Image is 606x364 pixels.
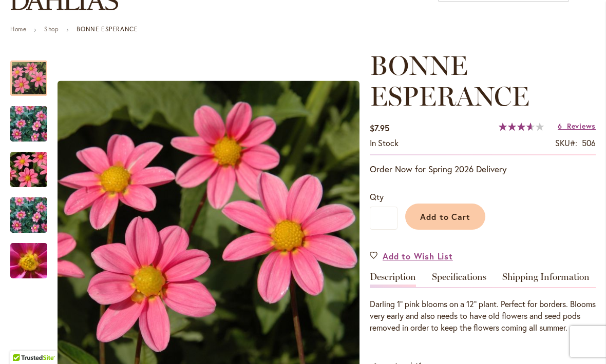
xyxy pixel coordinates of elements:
div: BONNE ESPERANCE [10,96,58,141]
span: Reviews [567,121,596,131]
div: BONNE ESPERANCE [10,233,47,278]
button: Add to Cart [405,204,485,230]
div: BONNE ESPERANCE [10,141,58,187]
a: Description [370,272,416,287]
span: In stock [370,137,399,148]
p: Order Now for Spring 2026 Delivery [370,163,596,175]
a: Shipping Information [502,272,590,287]
a: Home [10,25,26,33]
iframe: Launch Accessibility Center [8,328,36,356]
div: Darling 1" pink blooms on a 12" plant. Perfect for borders. Blooms very early and also needs to h... [370,298,596,334]
span: BONNE ESPERANCE [370,49,529,112]
a: Add to Wish List [370,250,453,262]
span: Qty [370,191,384,202]
a: Shop [44,25,59,33]
div: BONNE ESPERANCE [10,187,58,233]
a: Specifications [432,272,486,287]
div: Availability [370,137,399,149]
span: 6 [558,121,562,131]
a: 6 Reviews [558,121,596,131]
strong: SKU [555,137,577,148]
span: $7.95 [370,123,389,133]
span: Add to Wish List [383,250,453,262]
div: Detailed Product Info [370,272,596,334]
div: BONNE ESPERANCE [10,50,58,96]
div: 73% [499,123,544,131]
span: Add to Cart [420,211,471,222]
div: 506 [582,137,596,149]
strong: BONNE ESPERANCE [77,25,138,33]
